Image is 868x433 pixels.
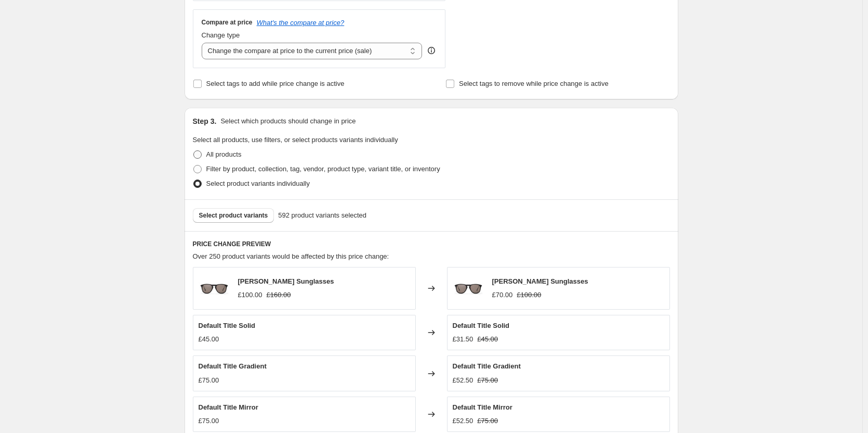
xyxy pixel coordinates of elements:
[199,273,230,304] img: 32066-C1_1_80x.jpg
[199,362,267,370] span: Default Title Gradient
[477,334,498,345] strike: £45.00
[199,322,256,329] span: Default Title Solid
[257,19,345,27] button: What's the compare at price?
[453,362,521,370] span: Default Title Gradient
[477,416,498,426] strike: £75.00
[202,31,240,39] span: Change type
[220,116,356,126] p: Select which products should change in price
[193,252,389,260] span: Over 250 product variants would be affected by this price change:
[199,375,219,386] div: £75.00
[453,416,474,426] div: £52.50
[238,277,334,285] span: [PERSON_NAME] Sunglasses
[199,403,258,411] span: Default Title Mirror
[453,273,484,304] img: 32066-C1_1_80x.jpg
[193,240,670,248] h6: PRICE CHANGE PREVIEW
[193,116,217,126] h2: Step 3.
[193,136,398,144] span: Select all products, use filters, or select products variants individually
[453,375,474,386] div: £52.50
[453,322,510,329] span: Default Title Solid
[492,290,513,300] div: £70.00
[202,18,253,27] h3: Compare at price
[238,290,262,300] div: £100.00
[206,165,440,173] span: Filter by product, collection, tag, vendor, product type, variant title, or inventory
[426,45,437,56] div: help
[453,403,512,411] span: Default Title Mirror
[206,80,345,87] span: Select tags to add while price change is active
[199,416,219,426] div: £75.00
[199,211,268,220] span: Select product variants
[477,375,498,386] strike: £75.00
[492,277,588,285] span: [PERSON_NAME] Sunglasses
[517,290,541,300] strike: £100.00
[193,208,274,223] button: Select product variants
[267,290,291,300] strike: £160.00
[459,80,609,87] span: Select tags to remove while price change is active
[206,180,310,187] span: Select product variants individually
[278,210,366,221] span: 592 product variants selected
[199,334,219,345] div: £45.00
[453,334,474,345] div: £31.50
[206,150,242,158] span: All products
